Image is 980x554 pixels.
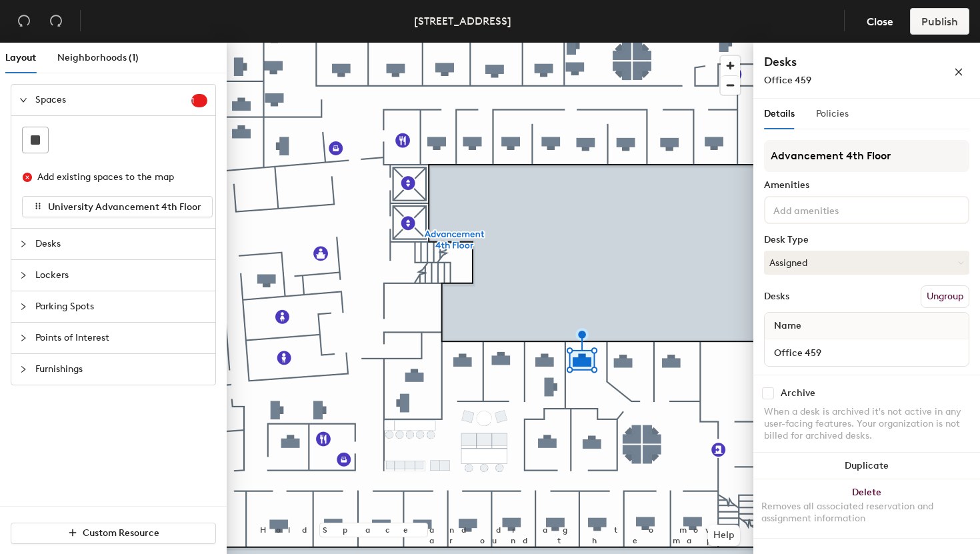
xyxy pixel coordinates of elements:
span: Close [867,15,893,28]
span: close-circle [23,173,32,182]
span: Name [767,314,808,338]
input: Add amenities [771,201,891,217]
button: Custom Resource [11,523,216,544]
span: collapsed [19,303,27,311]
button: Redo (⌘ + ⇧ + Z) [43,8,69,35]
span: close [954,67,963,77]
span: Neighborhoods (1) [57,52,139,63]
button: Close [855,8,905,35]
div: Amenities [764,180,969,191]
button: DeleteRemoves all associated reservation and assignment information [753,479,980,538]
span: Office 459 [764,75,811,86]
button: Publish [910,8,969,35]
span: Custom Resource [83,527,159,539]
span: Lockers [35,260,207,291]
button: Undo (⌘ + Z) [11,8,37,35]
span: collapsed [19,240,27,248]
span: collapsed [19,365,27,373]
span: Desks [35,229,207,259]
span: Policies [816,108,849,119]
span: Layout [5,52,36,63]
div: When a desk is archived it's not active in any user-facing features. Your organization is not bil... [764,406,969,442]
span: collapsed [19,334,27,342]
button: Help [708,525,740,546]
h4: Desks [764,53,911,71]
span: Spaces [35,85,191,115]
span: undo [17,14,31,27]
button: Assigned [764,251,969,275]
span: collapsed [19,271,27,279]
div: [STREET_ADDRESS] [414,13,511,29]
span: Parking Spots [35,291,207,322]
span: Points of Interest [35,323,207,353]
span: expanded [19,96,27,104]
span: University Advancement 4th Floor [48,201,201,213]
div: Desks [764,291,789,302]
div: Desk Type [764,235,969,245]
input: Unnamed desk [767,343,966,362]
button: Duplicate [753,453,980,479]
button: Ungroup [921,285,969,308]
div: Archive [781,388,815,399]
span: Details [764,108,795,119]
button: University Advancement 4th Floor [22,196,213,217]
div: Removes all associated reservation and assignment information [761,501,972,525]
span: 1 [191,96,207,105]
sup: 1 [191,94,207,107]
span: Furnishings [35,354,207,385]
div: Add existing spaces to the map [37,170,196,185]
